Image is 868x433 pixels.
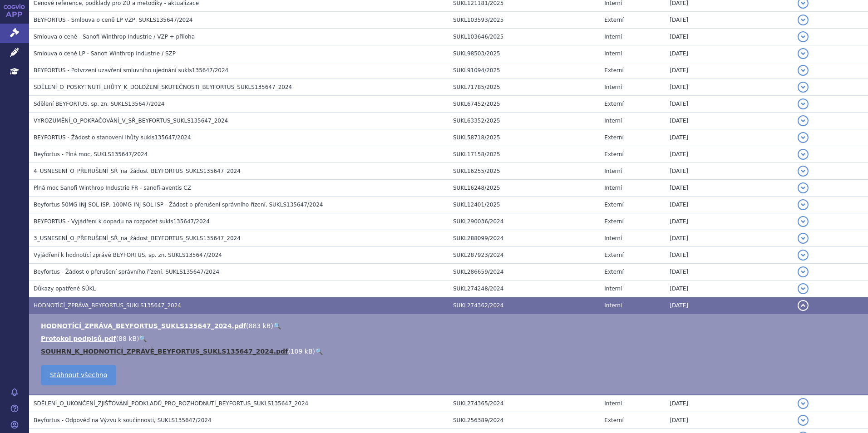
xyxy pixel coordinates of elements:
a: 🔍 [139,335,147,342]
span: Interní [604,400,622,407]
td: SUKL103593/2025 [449,12,600,29]
button: detail [798,98,809,109]
button: detail [798,300,809,311]
td: [DATE] [665,412,793,429]
span: Plná moc Sanofi Winthrop Industrie FR - sanofi-aventis CZ [34,185,191,191]
button: detail [798,149,809,160]
button: detail [798,65,809,76]
li: ( ) [41,334,859,343]
span: Externí [604,269,623,275]
span: Vyjádření k hodnotící zprávě BEYFORTUS, sp. zn. SUKLS135647/2024 [34,252,222,258]
span: Beyfortus 50MG INJ SOL ISP, 100MG INJ SOL ISP - Žádost o přerušení správního řízení, SUKLS135647/... [34,202,323,208]
td: SUKL16255/2025 [449,163,600,180]
span: 3_USNESENÍ_O_PŘERUŠENÍ_SŘ_na_žádost_BEYFORTUS_SUKLS135647_2024 [34,235,241,241]
span: Interní [604,168,622,174]
span: Externí [604,134,623,141]
span: Beyfortus - Odpověď na Výzvu k součinnosti, SUKLS135647/2024 [34,417,212,423]
td: [DATE] [665,146,793,163]
td: SUKL98503/2025 [449,45,600,62]
button: detail [798,398,809,409]
span: Interní [604,302,622,309]
span: VYROZUMĚNÍ_O_POKRAČOVÁNÍ_V_SŘ_BEYFORTUS_SUKLS135647_2024 [34,118,228,124]
td: [DATE] [665,12,793,29]
td: [DATE] [665,230,793,247]
span: BEYFORTUS - Vyjádření k dopadu na rozpočet sukls135647/2024 [34,218,210,225]
span: Sdělení BEYFORTUS, sp. zn. SUKLS135647/2024 [34,101,164,107]
span: Interní [604,34,622,40]
span: Interní [604,185,622,191]
span: BEYFORTUS - Žádost o stanovení lhůty sukls135647/2024 [34,134,191,141]
a: Stáhnout všechno [41,365,116,385]
button: detail [798,199,809,210]
td: [DATE] [665,29,793,45]
button: detail [798,31,809,42]
span: Externí [604,17,623,23]
span: Smlouva o ceně LP - Sanofi Winthrop Industrie / SZP [34,50,176,57]
span: 109 kB [291,348,313,355]
td: [DATE] [665,96,793,113]
td: SUKL58718/2025 [449,129,600,146]
span: 4_USNESENÍ_O_PŘERUŠENÍ_SŘ_na_žádost_BEYFORTUS_SUKLS135647_2024 [34,168,241,174]
td: SUKL274362/2024 [449,297,600,314]
td: [DATE] [665,280,793,297]
td: [DATE] [665,197,793,213]
td: SUKL274248/2024 [449,280,600,297]
span: 883 kB [249,322,271,330]
td: SUKL288099/2024 [449,230,600,247]
td: [DATE] [665,247,793,264]
td: [DATE] [665,180,793,197]
li: ( ) [41,347,859,356]
a: HODNOTÍCÍ_ZPRÁVA_BEYFORTUS_SUKLS135647_2024.pdf [41,322,246,330]
span: BEYFORTUS - Potvrzení uzavření smluvního ujednání sukls135647/2024 [34,67,228,74]
span: HODNOTÍCÍ_ZPRÁVA_BEYFORTUS_SUKLS135647_2024 [34,302,181,309]
button: detail [798,216,809,227]
span: Interní [604,285,622,292]
td: SUKL63352/2025 [449,113,600,129]
button: detail [798,182,809,193]
button: detail [798,266,809,277]
button: detail [798,132,809,143]
td: SUKL287923/2024 [449,247,600,264]
span: Důkazy opatřené SÚKL [34,285,96,292]
span: Beyfortus - Plná moc, SUKLS135647/2024 [34,151,148,157]
button: detail [798,250,809,261]
td: SUKL16248/2025 [449,180,600,197]
span: Interní [604,84,622,90]
td: SUKL286659/2024 [449,264,600,280]
span: 88 kB [118,335,137,342]
span: Externí [604,151,623,157]
a: Protokol podpisů.pdf [41,335,116,342]
span: SDĚLENÍ_O_UKONČENÍ_ZJIŠŤOVÁNÍ_PODKLADŮ_PRO_ROZHODNUTÍ_BEYFORTUS_SUKLS135647_2024 [34,400,308,407]
td: SUKL290036/2024 [449,213,600,230]
td: [DATE] [665,129,793,146]
td: SUKL256389/2024 [449,412,600,429]
button: detail [798,15,809,25]
button: detail [798,283,809,294]
td: [DATE] [665,45,793,62]
td: [DATE] [665,62,793,79]
button: detail [798,166,809,177]
span: BEYFORTUS - Smlouva o ceně LP VZP, SUKLS135647/2024 [34,17,192,23]
td: [DATE] [665,395,793,412]
span: Interní [604,118,622,124]
li: ( ) [41,321,859,330]
td: [DATE] [665,113,793,129]
button: detail [798,233,809,244]
td: [DATE] [665,163,793,180]
span: Externí [604,417,623,423]
td: SUKL71785/2025 [449,79,600,96]
span: Interní [604,235,622,241]
td: [DATE] [665,264,793,280]
button: detail [798,115,809,126]
button: detail [798,415,809,426]
span: Beyfortus - Žádost o přerušení správního řízení, SUKLS135647/2024 [34,269,219,275]
a: 🔍 [315,348,323,355]
td: SUKL17158/2025 [449,146,600,163]
td: SUKL91094/2025 [449,62,600,79]
td: [DATE] [665,79,793,96]
span: Externí [604,101,623,107]
button: detail [798,48,809,59]
span: Externí [604,202,623,208]
span: Externí [604,218,623,225]
span: Externí [604,252,623,258]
